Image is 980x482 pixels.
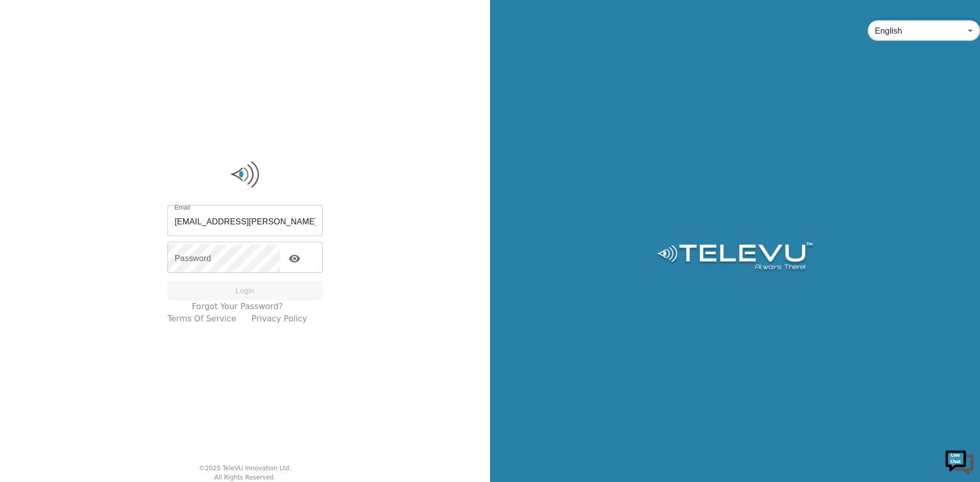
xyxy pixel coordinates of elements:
[655,242,814,273] img: Logo
[252,313,307,325] a: Privacy Policy
[199,464,291,473] div: © 2025 TeleVU Innovation Ltd.
[868,16,980,45] div: English
[167,313,236,325] a: Terms of Service
[944,446,975,477] img: Chat Widget
[214,473,276,482] div: All Rights Reserved.
[284,248,305,269] button: toggle password visibility
[192,300,283,313] a: Forgot your password?
[167,159,323,190] img: Logo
